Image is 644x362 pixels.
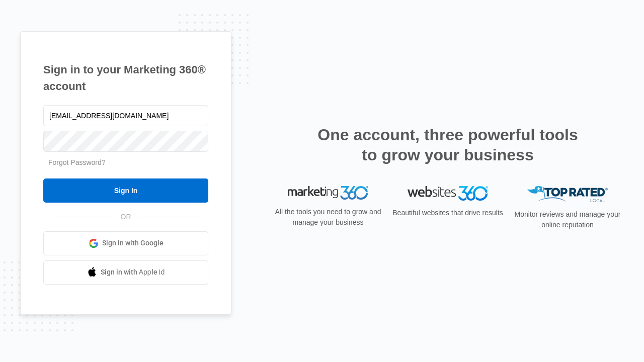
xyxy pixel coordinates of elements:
[43,178,208,203] input: Sign In
[511,209,624,230] p: Monitor reviews and manage your online reputation
[48,158,106,166] a: Forgot Password?
[527,186,608,203] img: Top Rated Local
[43,260,208,285] a: Sign in with Apple Id
[314,125,581,165] h2: One account, three powerful tools to grow your business
[102,238,164,248] span: Sign in with Google
[101,267,165,278] span: Sign in with Apple Id
[43,105,208,126] input: Email
[408,186,488,201] img: Websites 360
[114,212,138,222] span: OR
[288,186,368,200] img: Marketing 360
[43,231,208,255] a: Sign in with Google
[272,207,384,228] p: All the tools you need to grow and manage your business
[391,208,504,218] p: Beautiful websites that drive results
[43,61,208,95] h1: Sign in to your Marketing 360® account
